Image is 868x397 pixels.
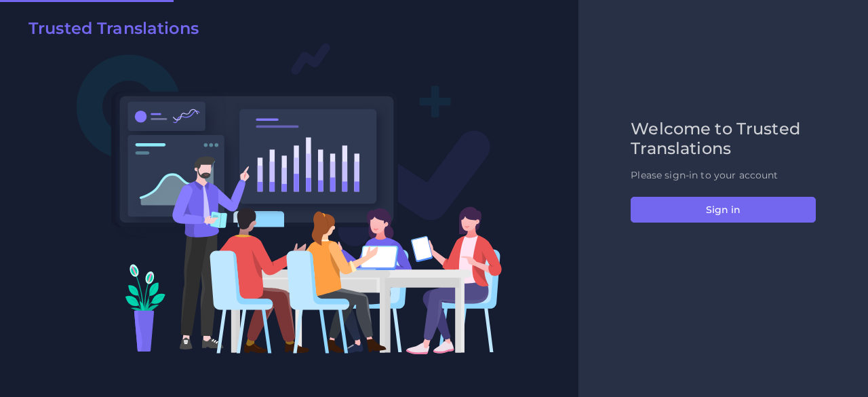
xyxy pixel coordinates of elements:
a: Trusted Translations [19,19,199,43]
h2: Welcome to Trusted Translations [631,119,816,159]
button: Sign in [631,197,816,223]
p: Please sign-in to your account [631,168,816,183]
img: Login V2 [76,42,502,355]
h2: Trusted Translations [28,19,199,39]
